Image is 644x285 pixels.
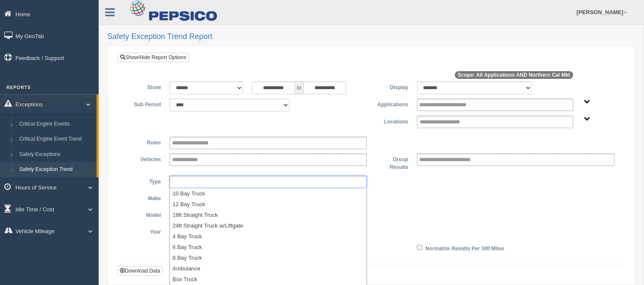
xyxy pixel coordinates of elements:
label: Year [124,226,165,236]
li: 6 Bay Truck [170,242,366,252]
a: Critical Engine Events [15,117,97,132]
a: Safety Exceptions [15,147,97,162]
li: 12 Bay Truck [170,199,366,210]
li: Box Truck [170,274,366,285]
label: Normalize Results Per 100 Miles [426,243,504,253]
label: Sub Period [124,99,165,109]
label: Model [124,209,165,219]
li: Ambulance [170,263,366,274]
label: Show [124,81,165,92]
label: Vehicles [124,153,165,164]
li: 8 Bay Truck [170,252,366,263]
span: to [295,81,303,94]
label: Locations [372,116,413,126]
li: 24ft Straight Truck w/Liftgate [170,220,366,231]
label: Make [124,192,165,203]
label: Group Results [371,153,412,171]
label: Applications [371,99,412,109]
a: Safety Exception Trend [15,162,97,177]
li: 10 Bay Truck [170,188,366,199]
li: 18ft Straight Truck [170,210,366,220]
a: Critical Engine Event Trend [15,132,97,147]
button: Download Data [117,266,163,276]
span: Scope: All Applications AND Northern Cal Mkt [455,71,573,79]
h2: Safety Exception Trend Report [107,33,635,41]
label: Display [371,81,412,92]
label: Type [124,176,165,186]
label: Rules [124,137,165,147]
a: Show/Hide Report Options [118,53,189,62]
li: 4 Bay Truck [170,231,366,242]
